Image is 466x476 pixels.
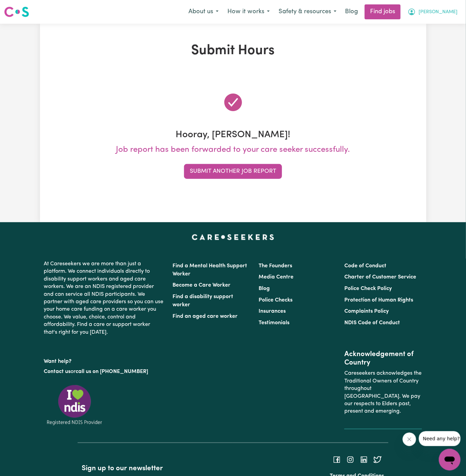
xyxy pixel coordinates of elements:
[4,4,29,20] a: Careseekers logo
[373,457,382,462] a: Follow Careseekers on Twitter
[173,314,238,319] a: Find an aged care worker
[44,365,165,378] p: or
[184,5,223,19] button: About us
[344,263,386,269] a: Code of Conduct
[419,8,458,16] span: [PERSON_NAME]
[173,263,247,277] a: Find a Mental Health Support Worker
[344,367,422,418] p: Careseekers acknowledges the Traditional Owners of Country throughout [GEOGRAPHIC_DATA]. We pay o...
[173,283,231,288] a: Become a Care Worker
[365,4,401,19] a: Find jobs
[44,355,165,365] p: Want help?
[44,257,165,339] p: At Careseekers we are more than just a platform. We connect individuals directly to disability su...
[344,274,416,280] a: Charter of Customer Service
[419,431,461,446] iframe: Message from company
[403,433,416,446] iframe: Close message
[333,457,341,462] a: Follow Careseekers on Facebook
[259,263,292,269] a: The Founders
[259,309,286,314] a: Insurances
[344,309,389,314] a: Complaints Policy
[44,43,422,59] h1: Submit Hours
[44,144,422,156] p: Job report has been forwarded to your care seeker successfully.
[403,5,462,19] button: My Account
[274,5,341,19] button: Safety & resources
[344,297,413,303] a: Protection of Human Rights
[4,6,29,18] img: Careseekers logo
[76,369,148,374] a: call us on [PHONE_NUMBER]
[360,457,368,462] a: Follow Careseekers on LinkedIn
[344,350,422,367] h2: Acknowledgement of Country
[44,369,71,374] a: Contact us
[439,449,461,471] iframe: Button to launch messaging window
[192,234,274,240] a: Careseekers home page
[44,384,105,426] img: Registered NDIS provider
[82,465,229,473] h2: Sign up to our newsletter
[184,164,282,179] button: Submit Another Job Report
[259,320,289,326] a: Testimonials
[259,297,292,303] a: Police Checks
[173,294,234,308] a: Find a disability support worker
[346,457,354,462] a: Follow Careseekers on Instagram
[44,129,422,141] h3: Hooray, [PERSON_NAME]!
[341,4,362,19] a: Blog
[223,5,274,19] button: How it works
[259,286,270,291] a: Blog
[344,320,400,326] a: NDIS Code of Conduct
[259,274,293,280] a: Media Centre
[344,286,392,291] a: Police Check Policy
